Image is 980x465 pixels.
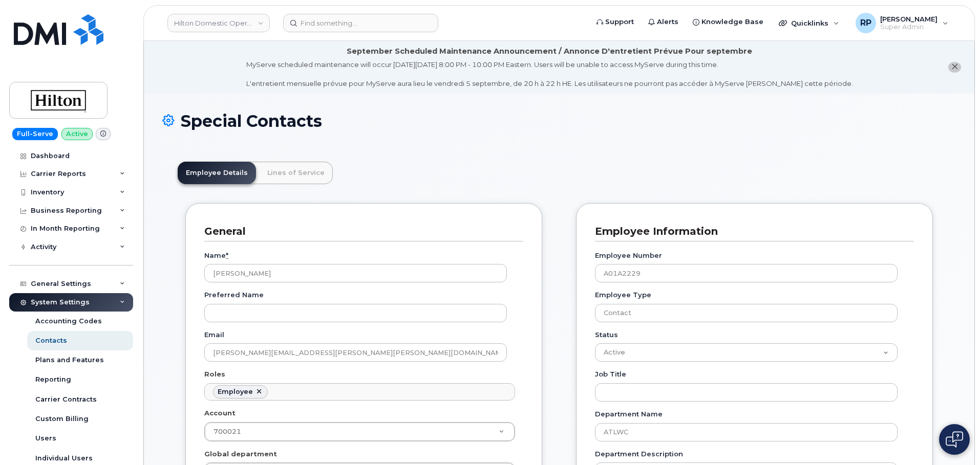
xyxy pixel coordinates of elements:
[162,112,956,130] h1: Special Contacts
[595,251,662,260] label: Employee Number
[204,330,224,340] label: Email
[214,428,241,435] span: 700021
[595,409,663,419] label: Department Name
[204,369,225,379] label: Roles
[259,162,333,184] a: Lines of Service
[946,431,963,448] img: Open chat
[948,62,961,73] button: close notification
[595,449,683,459] label: Department Description
[595,369,626,379] label: Job Title
[204,408,236,418] label: Account
[595,225,906,238] h3: Employee Information
[595,330,618,340] label: Status
[205,423,515,441] a: 700021
[226,251,228,259] abbr: required
[178,162,256,184] a: Employee Details
[204,225,516,238] h3: General
[204,251,228,260] label: Name
[347,46,752,57] div: September Scheduled Maintenance Announcement / Annonce D'entretient Prévue Pour septembre
[246,60,853,88] div: MyServe scheduled maintenance will occur [DATE][DATE] 8:00 PM - 10:00 PM Eastern. Users will be u...
[595,290,651,300] label: Employee Type
[204,449,277,459] label: Global department
[204,290,264,300] label: Preferred Name
[218,388,253,396] div: Employee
